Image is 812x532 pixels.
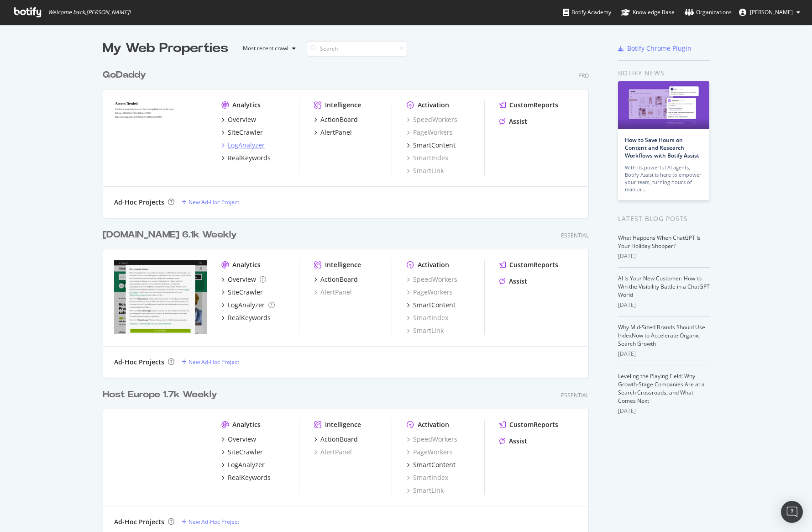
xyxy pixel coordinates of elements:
a: PageWorkers [407,288,453,297]
a: AlertPanel [314,448,352,457]
div: Intelligence [325,260,361,269]
div: New Ad-Hoc Project [189,198,239,206]
div: Ad-Hoc Projects [114,517,164,527]
a: Assist [499,437,527,446]
a: LogAnalyzer [221,300,275,310]
div: CustomReports [509,260,558,269]
a: RealKeywords [221,313,271,322]
div: [DATE] [618,407,710,415]
div: ActionBoard [320,275,358,284]
a: New Ad-Hoc Project [182,358,239,366]
a: Assist [499,277,527,286]
a: PageWorkers [407,448,453,457]
div: Host Europe 1.7k Weekly [103,388,217,401]
a: LogAnalyzer [221,460,265,469]
div: New Ad-Hoc Project [189,358,239,366]
a: Leveling the Playing Field: Why Growth-Stage Companies Are at a Search Crossroads, and What Comes... [618,372,705,405]
div: CustomReports [509,420,558,429]
div: ActionBoard [320,435,358,444]
a: SmartLink [407,326,444,335]
a: Overview [221,115,256,124]
a: [DOMAIN_NAME] 6.1k Weekly [103,228,241,242]
div: Intelligence [325,420,361,429]
div: Organizations [685,8,732,17]
img: df.eu [114,260,207,334]
a: SmartContent [407,141,456,150]
div: SmartContent [413,300,456,310]
div: Activation [418,420,449,429]
a: SpeedWorkers [407,115,457,124]
a: AI Is Your New Customer: How to Win the Visibility Battle in a ChatGPT World [618,274,710,299]
div: Knowledge Base [621,8,675,17]
a: SiteCrawler [221,448,263,457]
a: SmartContent [407,460,456,469]
img: godaddy.com [114,100,207,174]
div: Overview [228,275,256,284]
a: What Happens When ChatGPT Is Your Holiday Shopper? [618,234,701,250]
a: SiteCrawler [221,288,263,297]
div: Ad-Hoc Projects [114,358,164,367]
div: Intelligence [325,100,361,110]
a: ActionBoard [314,275,358,284]
div: Overview [228,115,256,124]
div: AlertPanel [320,128,352,137]
div: [DATE] [618,301,710,309]
a: SmartContent [407,300,456,310]
div: Essential [561,391,589,399]
div: My Web Properties [103,39,228,58]
div: Assist [509,277,527,286]
div: Essential [561,232,589,239]
div: SmartLink [407,486,444,495]
div: [DATE] [618,350,710,358]
a: AlertPanel [314,288,352,297]
a: Overview [221,435,256,444]
div: LogAnalyzer [228,141,265,150]
div: Overview [228,435,256,444]
div: Pro [578,72,589,79]
div: SpeedWorkers [407,275,457,284]
a: SmartIndex [407,313,448,322]
a: Host Europe 1.7k Weekly [103,388,221,401]
div: CustomReports [509,100,558,110]
a: RealKeywords [221,153,271,163]
a: LogAnalyzer [221,141,265,150]
div: Open Intercom Messenger [781,501,803,523]
div: Botify news [618,68,710,78]
div: With its powerful AI agents, Botify Assist is here to empower your team, turning hours of manual… [625,164,702,193]
div: Botify Academy [563,8,611,17]
a: How to Save Hours on Content and Research Workflows with Botify Assist [625,136,699,159]
div: SmartLink [407,166,444,175]
div: LogAnalyzer [228,460,265,469]
a: ActionBoard [314,115,358,124]
span: Mike Tekula [750,8,793,16]
a: GoDaddy [103,68,150,82]
a: SpeedWorkers [407,435,457,444]
a: PageWorkers [407,128,453,137]
a: Why Mid-Sized Brands Should Use IndexNow to Accelerate Organic Search Growth [618,323,705,348]
div: Latest Blog Posts [618,214,710,224]
button: [PERSON_NAME] [732,5,807,20]
div: ActionBoard [320,115,358,124]
div: LogAnalyzer [228,300,265,310]
a: SmartIndex [407,473,448,482]
div: [DATE] [618,252,710,260]
a: RealKeywords [221,473,271,482]
div: RealKeywords [228,153,271,163]
div: Most recent crawl [243,46,288,51]
a: Overview [221,275,266,284]
span: Welcome back, [PERSON_NAME] ! [48,9,131,16]
a: New Ad-Hoc Project [182,518,239,526]
div: RealKeywords [228,313,271,322]
a: CustomReports [499,260,558,269]
img: host.europe.de [114,420,207,494]
div: [DOMAIN_NAME] 6.1k Weekly [103,228,237,242]
button: Most recent crawl [236,41,299,56]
